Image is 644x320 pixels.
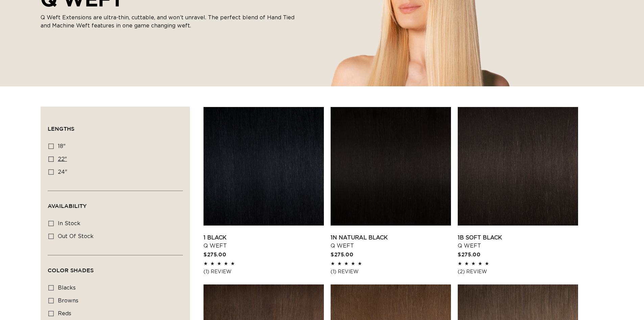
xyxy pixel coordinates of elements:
a: 1B Soft Black Q Weft [458,234,578,250]
summary: Color Shades (0 selected) [48,255,183,280]
a: 1 Black Q Weft [204,234,324,250]
span: reds [58,311,71,316]
span: Lengths [48,126,74,132]
p: Q Weft Extensions are ultra-thin, cuttable, and won’t unravel. The perfect blend of Hand Tied and... [41,14,297,30]
span: Availability [48,203,87,209]
span: Out of stock [58,234,94,239]
summary: Availability (0 selected) [48,191,183,215]
a: 1N Natural Black Q Weft [331,234,451,250]
span: 18" [58,144,66,149]
summary: Lengths (0 selected) [48,114,183,138]
span: browns [58,298,78,303]
span: Color Shades [48,267,94,273]
span: blacks [58,285,76,291]
span: In stock [58,221,80,226]
span: 24" [58,169,67,175]
span: 22" [58,156,67,162]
